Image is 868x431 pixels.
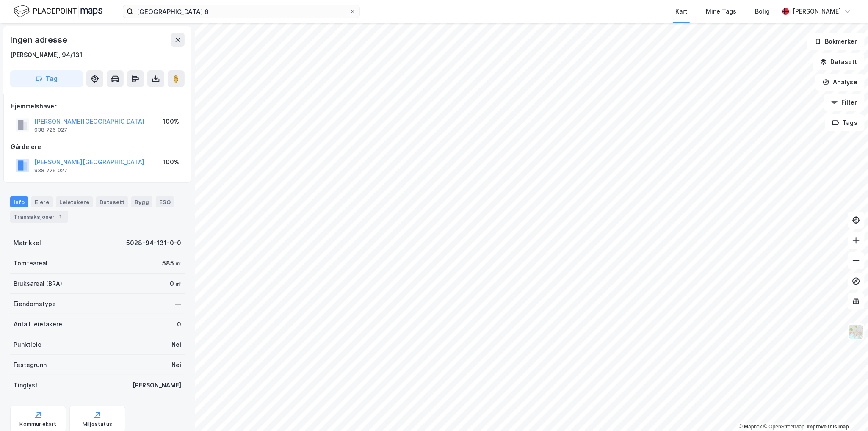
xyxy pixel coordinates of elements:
[739,424,762,430] a: Mapbox
[706,6,736,17] div: Mine Tags
[133,380,181,390] div: [PERSON_NAME]
[813,53,865,70] button: Datasett
[11,101,184,111] div: Hjemmelshaver
[14,238,41,248] div: Matrikkel
[826,390,868,431] iframe: Chat Widget
[126,238,181,248] div: 5028-94-131-0-0
[10,70,83,87] button: Tag
[824,94,865,111] button: Filter
[11,142,184,152] div: Gårdeiere
[163,116,179,127] div: 100%
[848,324,864,340] img: Z
[14,258,47,268] div: Tomteareal
[131,196,152,207] div: Bygg
[14,319,62,329] div: Antall leietakere
[815,74,865,91] button: Analyse
[156,196,174,207] div: ESG
[763,424,804,430] a: OpenStreetMap
[807,33,865,50] button: Bokmerker
[825,114,865,131] button: Tags
[10,33,69,47] div: Ingen adresse
[170,279,181,289] div: 0 ㎡
[171,360,181,370] div: Nei
[807,424,849,430] a: Improve this map
[56,213,65,221] div: 1
[14,380,38,390] div: Tinglyst
[133,5,349,18] input: Søk på adresse, matrikkel, gårdeiere, leietakere eller personer
[14,4,102,19] img: logo.f888ab2527a4732fd821a326f86c7f29.svg
[83,421,112,428] div: Miljøstatus
[10,196,28,207] div: Info
[56,196,93,207] div: Leietakere
[14,340,41,350] div: Punktleie
[31,196,53,207] div: Eiere
[171,340,181,350] div: Nei
[14,360,47,370] div: Festegrunn
[675,6,687,17] div: Kart
[96,196,128,207] div: Datasett
[175,299,181,309] div: —
[14,279,62,289] div: Bruksareal (BRA)
[34,167,67,174] div: 938 726 027
[793,6,841,17] div: [PERSON_NAME]
[163,157,179,167] div: 100%
[10,211,68,223] div: Transaksjoner
[10,50,83,60] div: [PERSON_NAME], 94/131
[14,299,56,309] div: Eiendomstype
[19,421,56,428] div: Kommunekart
[162,258,181,268] div: 585 ㎡
[177,319,181,329] div: 0
[755,6,770,17] div: Bolig
[34,127,67,133] div: 938 726 027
